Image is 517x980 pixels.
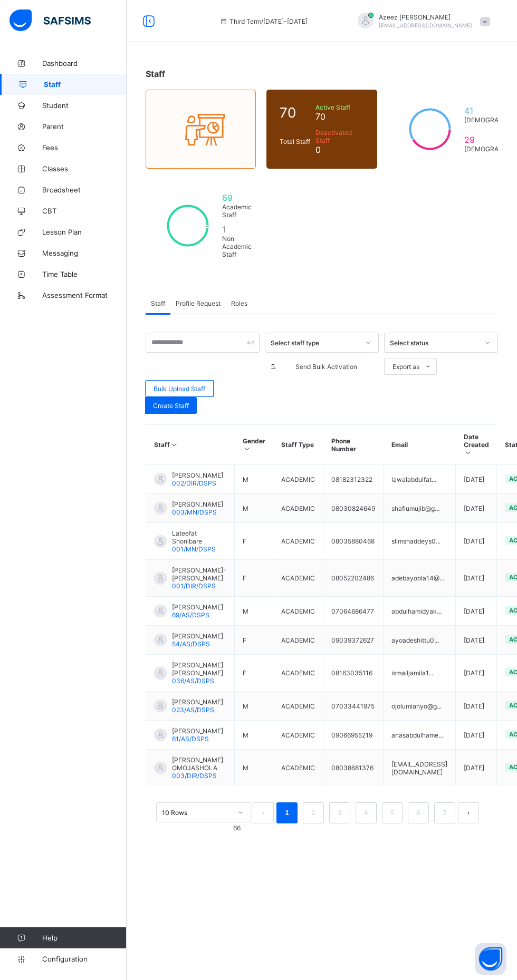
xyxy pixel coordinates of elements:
span: Non Academic Staff [222,235,252,258]
span: 003/MN/DSPS [172,508,217,516]
td: [EMAIL_ADDRESS][DOMAIN_NAME] [384,750,456,787]
a: 5 [387,806,397,820]
td: ayoadeshittu0... [384,626,456,655]
span: [PERSON_NAME]-[PERSON_NAME] [172,566,226,582]
span: CBT [42,207,127,215]
td: [DATE] [456,750,497,787]
span: 023/AS/DSPS [172,706,214,714]
td: ACADEMIC [273,626,323,655]
td: F [235,523,273,560]
span: 69/AS/DSPS [172,611,209,619]
div: 10 Rows [162,809,232,817]
span: Deactivated Staff [315,129,363,144]
a: 6 [414,806,424,820]
button: prev page [253,802,274,823]
li: 3 [329,802,350,823]
td: ACADEMIC [273,597,323,626]
td: 08163035116 [323,655,384,692]
a: 2 [308,806,318,820]
td: 09066955219 [323,721,384,750]
span: Broadsheet [42,186,127,194]
span: Create Staff [153,402,189,410]
span: Staff [44,80,127,89]
span: [PERSON_NAME] [172,603,223,611]
a: 3 [334,806,344,820]
td: M [235,692,273,721]
span: Fees [42,143,127,152]
span: 001/MN/DSPS [172,545,216,553]
span: session/term information [219,17,308,25]
div: Select staff type [271,339,359,347]
span: Active Staff [315,103,363,111]
td: adebayoola14@... [384,560,456,597]
th: Date Created [456,425,497,465]
li: 7 [434,802,455,823]
button: Open asap [475,943,506,975]
div: Total Staff [277,135,313,148]
div: AzeezIbrahim [347,13,495,30]
td: M [235,750,273,787]
a: 1 [282,806,292,820]
div: Select status [390,339,478,347]
span: 54/AS/DSPS [172,640,210,648]
td: ACADEMIC [273,523,323,560]
span: Help [42,934,126,942]
td: [DATE] [456,692,497,721]
span: Configuration [42,955,126,963]
td: [DATE] [456,560,497,597]
span: [PERSON_NAME] [172,500,223,508]
span: Export as [392,363,419,371]
span: 70 [315,111,363,122]
td: [DATE] [456,597,497,626]
td: 07033441975 [323,692,384,721]
span: Parent [42,122,127,131]
img: safsims [9,9,91,32]
span: [EMAIL_ADDRESS][DOMAIN_NAME] [379,22,472,28]
li: 上一页 [253,802,274,823]
span: Messaging [42,249,127,257]
td: F [235,626,273,655]
td: F [235,655,273,692]
i: Sort in Ascending Order [464,449,473,457]
td: M [235,465,273,494]
span: 003/DIR/DSPS [172,772,217,780]
td: slimshaddeys0... [384,523,456,560]
span: Azeez [PERSON_NAME] [379,13,472,21]
td: F [235,560,273,597]
span: 70 [280,104,310,121]
td: [DATE] [456,523,497,560]
span: [PERSON_NAME] [172,698,223,706]
a: 7 [440,806,450,820]
td: M [235,597,273,626]
td: ismailjamila1... [384,655,456,692]
span: [PERSON_NAME] OMOJASHOLA [172,756,226,772]
span: Roles [231,299,247,307]
li: 1 [276,802,298,823]
span: Time Table [42,270,127,278]
li: 4 [356,802,377,823]
td: 08030824649 [323,494,384,523]
td: [DATE] [456,494,497,523]
td: ojolumianyo@g... [384,692,456,721]
li: 6 [408,802,429,823]
i: Sort in Ascending Order [170,441,179,449]
span: Bulk Upload Staff [154,385,205,393]
td: ACADEMIC [273,721,323,750]
span: [PERSON_NAME] [172,727,223,735]
span: 036/AS/DSPS [172,677,214,685]
span: [PERSON_NAME] [PERSON_NAME] [172,661,226,677]
td: ACADEMIC [273,494,323,523]
span: Lesson Plan [42,228,127,236]
td: anasabdulhame... [384,721,456,750]
i: Sort in Ascending Order [243,445,252,453]
span: 001/DIR/DSPS [172,582,216,590]
span: 0 [315,144,363,155]
span: Classes [42,164,127,173]
span: 002/DIR/DSPS [172,479,216,487]
span: [PERSON_NAME] [172,471,223,479]
span: Profile Request [176,299,221,307]
th: Email [384,425,456,465]
td: lawalabdulfat... [384,465,456,494]
td: [DATE] [456,465,497,494]
span: Assessment Format [42,291,127,299]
